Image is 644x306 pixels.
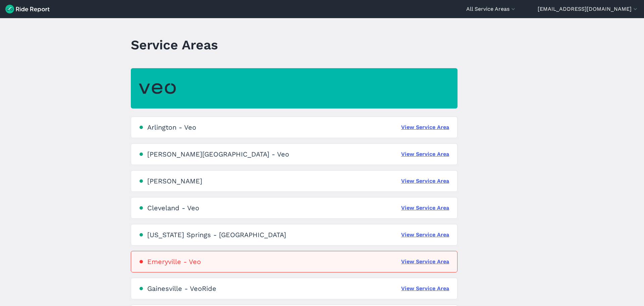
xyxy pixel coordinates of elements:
img: Veo [139,79,176,98]
div: [PERSON_NAME][GEOGRAPHIC_DATA] - Veo [147,150,289,158]
div: Cleveland - Veo [147,204,199,212]
div: Arlington - Veo [147,123,196,131]
a: View Service Area [401,177,449,185]
div: [PERSON_NAME] [147,177,202,185]
button: [EMAIL_ADDRESS][DOMAIN_NAME] [538,5,639,13]
a: View Service Area [401,150,449,158]
a: View Service Area [401,123,449,131]
button: All Service Areas [466,5,517,13]
a: View Service Area [401,258,449,266]
a: View Service Area [401,204,449,212]
h1: Service Areas [131,36,218,54]
div: Gainesville - VeoRide [147,285,216,293]
div: Emeryville - Veo [147,258,201,266]
a: View Service Area [401,285,449,293]
img: Ride Report [5,5,50,13]
div: [US_STATE] Springs - [GEOGRAPHIC_DATA] [147,231,286,239]
a: View Service Area [401,231,449,239]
